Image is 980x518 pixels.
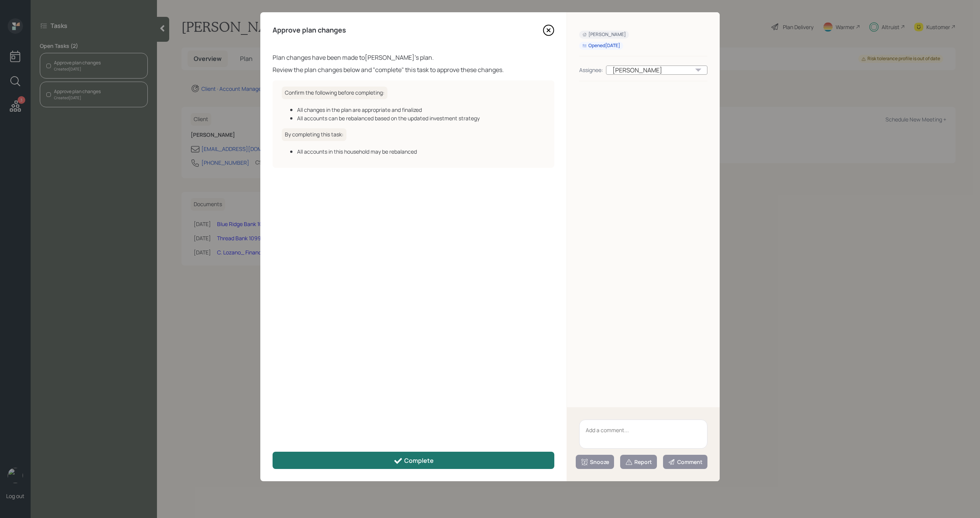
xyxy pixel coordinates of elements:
h6: By completing this task: [282,128,346,141]
div: All accounts can be rebalanced based on the updated investment strategy [297,114,545,122]
h4: Approve plan changes [273,26,346,34]
button: Snooze [576,455,614,469]
button: Comment [663,455,707,469]
div: Assignee: [579,66,603,74]
div: Review the plan changes below and "complete" this task to approve these changes. [273,65,554,74]
div: Report [625,458,652,466]
div: [PERSON_NAME] [582,31,626,38]
div: All accounts in this household may be rebalanced [297,148,545,156]
div: Comment [668,458,702,466]
button: Report [620,455,657,469]
div: Snooze [581,458,609,466]
h6: Confirm the following before completing: [282,87,387,99]
div: [PERSON_NAME] [606,66,707,75]
div: Complete [394,456,434,466]
div: Plan changes have been made to [PERSON_NAME] 's plan. [273,53,554,62]
button: Complete [273,452,554,469]
div: Opened [DATE] [582,43,620,49]
div: All changes in the plan are appropriate and finalized [297,106,545,114]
